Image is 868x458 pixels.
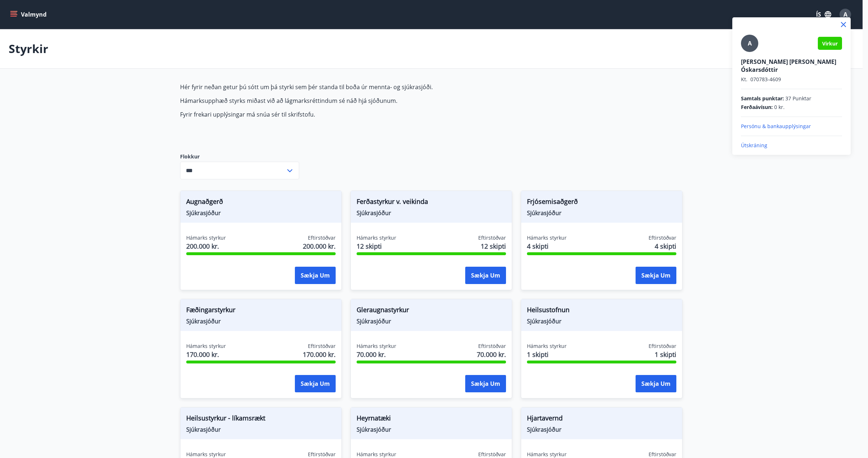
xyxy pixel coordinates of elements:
p: 070783-4609 [741,76,842,83]
p: Útskráning [741,142,842,149]
span: 0 kr. [774,104,785,111]
p: Persónu & bankaupplýsingar [741,123,842,130]
span: A [748,39,752,47]
span: 37 Punktar [785,95,811,102]
span: Ferðaávísun : [741,104,773,111]
span: Samtals punktar : [741,95,784,102]
span: Kt. [741,76,747,83]
p: [PERSON_NAME] [PERSON_NAME] Óskarsdóttir [741,58,842,74]
span: Virkur [822,40,838,47]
